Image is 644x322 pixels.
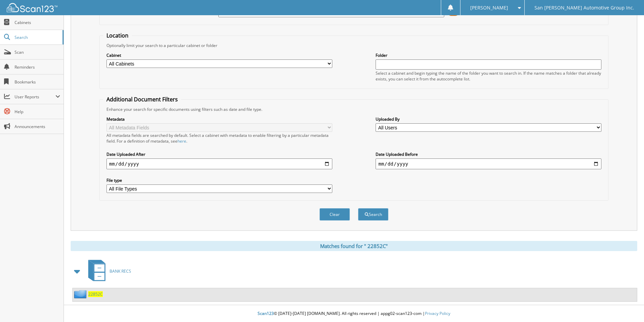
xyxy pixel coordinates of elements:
[103,106,605,112] div: Enhance your search for specific documents using filters such as date and file type.
[319,208,350,221] button: Clear
[15,20,60,25] span: Cabinets
[15,109,60,115] span: Help
[88,291,103,297] a: 22852C
[376,70,601,82] div: Select a cabinet and begin typing the name of the folder you want to search in. If the name match...
[106,52,332,58] label: Cabinet
[425,311,450,316] a: Privacy Policy
[258,311,274,316] span: Scan123
[534,6,634,10] span: San [PERSON_NAME] Automotive Group Inc.
[15,34,59,40] span: Search
[106,177,332,183] label: File type
[103,43,605,48] div: Optionally limit your search to a particular cabinet or folder
[376,116,601,122] label: Uploaded By
[358,208,388,221] button: Search
[71,241,637,251] div: Matches found for " 22852C"
[64,305,644,322] div: © [DATE]-[DATE] [DOMAIN_NAME]. All rights reserved | appg02-scan123-com |
[7,3,57,12] img: scan123-logo-white.svg
[15,124,60,129] span: Announcements
[106,158,332,169] input: start
[15,64,60,70] span: Reminders
[103,32,132,39] legend: Location
[106,116,332,122] label: Metadata
[106,151,332,157] label: Date Uploaded After
[15,49,60,55] span: Scan
[110,268,131,274] span: B A N K R E C S
[376,158,601,169] input: end
[84,258,131,284] a: BANK RECS
[470,6,508,10] span: [PERSON_NAME]
[610,290,644,322] iframe: Chat Widget
[376,151,601,157] label: Date Uploaded Before
[15,79,60,85] span: Bookmarks
[106,132,332,144] div: All metadata fields are searched by default. Select a cabinet with metadata to enable filtering b...
[103,96,181,103] legend: Additional Document Filters
[177,138,186,144] a: here
[74,290,88,298] img: folder2.png
[88,291,103,297] span: 2 2 8 5 2 C
[376,52,601,58] label: Folder
[15,94,55,100] span: User Reports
